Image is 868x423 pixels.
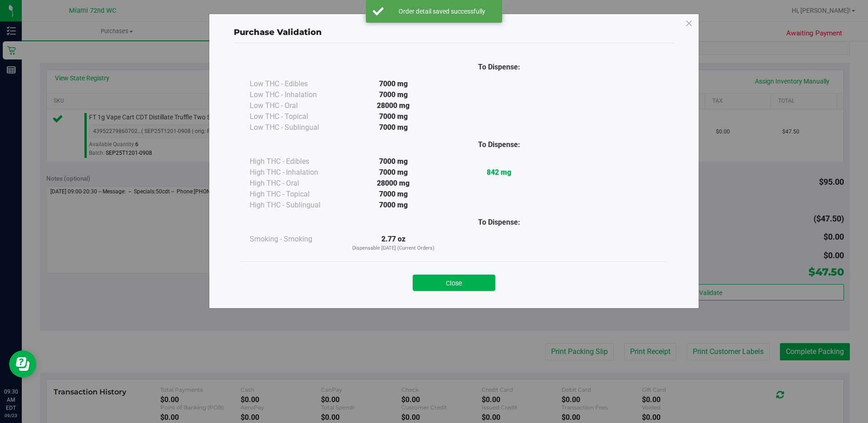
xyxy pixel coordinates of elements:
div: Order detail saved successfully [389,7,495,16]
div: 7000 mg [340,156,446,167]
div: 7000 mg [340,200,446,211]
div: 28000 mg [340,100,446,111]
strong: 842 mg [487,168,511,177]
div: To Dispense: [446,217,552,228]
div: Low THC - Edibles [250,79,340,89]
iframe: Resource center [9,350,36,378]
button: Close [413,275,495,291]
div: To Dispense: [446,139,552,150]
div: Low THC - Inhalation [250,89,340,100]
div: Low THC - Sublingual [250,122,340,133]
div: High THC - Inhalation [250,167,340,178]
div: 7000 mg [340,111,446,122]
div: 2.77 oz [340,234,446,252]
div: 7000 mg [340,167,446,178]
div: 7000 mg [340,122,446,133]
div: 7000 mg [340,89,446,100]
div: High THC - Topical [250,189,340,200]
div: High THC - Edibles [250,156,340,167]
div: 7000 mg [340,79,446,89]
div: Smoking - Smoking [250,234,340,245]
div: To Dispense: [446,62,552,73]
span: Purchase Validation [234,27,322,37]
div: High THC - Sublingual [250,200,340,211]
div: High THC - Oral [250,178,340,189]
div: Low THC - Topical [250,111,340,122]
p: Dispensable [DATE] (Current Orders) [340,245,446,252]
div: 7000 mg [340,189,446,200]
div: 28000 mg [340,178,446,189]
div: Low THC - Oral [250,100,340,111]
